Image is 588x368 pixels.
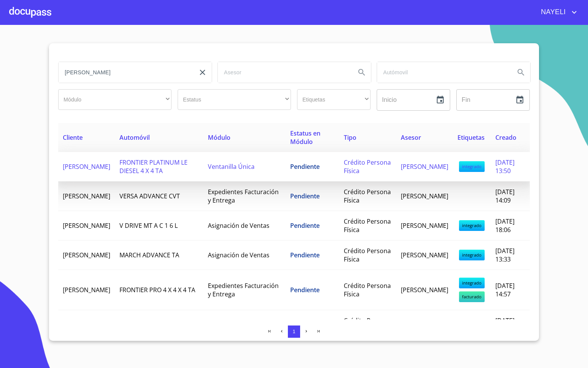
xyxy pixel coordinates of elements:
[59,62,190,83] input: search
[353,63,371,82] button: Search
[288,325,300,338] button: 1
[297,89,371,110] div: ​
[63,162,110,171] span: [PERSON_NAME]
[344,133,356,142] span: Tipo
[401,133,421,142] span: Asesor
[290,251,320,259] span: Pendiente
[535,6,579,18] button: account of current user
[178,89,291,110] div: ​
[401,192,448,200] span: [PERSON_NAME]
[63,192,110,200] span: [PERSON_NAME]
[119,251,179,259] span: MARCH ADVANCE TA
[344,188,391,204] span: Crédito Persona Física
[63,221,110,230] span: [PERSON_NAME]
[208,133,230,142] span: Módulo
[119,192,180,200] span: VERSA ADVANCE CVT
[495,316,514,333] span: [DATE] 13:33
[459,161,485,172] span: integrado
[535,6,570,18] span: NAYELI
[208,221,269,230] span: Asignación de Ventas
[344,217,391,234] span: Crédito Persona Física
[193,63,212,82] button: clear input
[401,251,448,259] span: [PERSON_NAME]
[290,221,320,230] span: Pendiente
[119,286,195,294] span: FRONTIER PRO 4 X 4 X 4 TA
[457,133,485,142] span: Etiquetas
[495,158,514,175] span: [DATE] 13:50
[459,278,485,288] span: integrado
[292,329,295,334] span: 1
[495,217,514,234] span: [DATE] 18:06
[344,158,391,175] span: Crédito Persona Física
[119,133,150,142] span: Automóvil
[495,188,514,204] span: [DATE] 14:09
[459,250,485,260] span: integrado
[208,188,279,204] span: Expedientes Facturación y Entrega
[344,247,391,263] span: Crédito Persona Física
[58,89,171,110] div: ​
[344,316,391,333] span: Crédito Persona Física
[63,251,110,259] span: [PERSON_NAME]
[218,62,350,83] input: search
[344,281,391,298] span: Crédito Persona Física
[290,192,320,200] span: Pendiente
[208,281,279,298] span: Expedientes Facturación y Entrega
[119,158,188,175] span: FRONTIER PLATINUM LE DIESEL 4 X 4 TA
[377,62,509,83] input: search
[401,221,448,230] span: [PERSON_NAME]
[459,291,485,302] span: facturado
[208,251,269,259] span: Asignación de Ventas
[119,221,178,230] span: V DRIVE MT A C 1 6 L
[495,247,514,263] span: [DATE] 13:33
[290,129,320,146] span: Estatus en Módulo
[63,133,83,142] span: Cliente
[290,286,320,294] span: Pendiente
[63,286,110,294] span: [PERSON_NAME]
[512,63,530,82] button: Search
[401,162,448,171] span: [PERSON_NAME]
[495,281,514,298] span: [DATE] 14:57
[459,220,485,231] span: integrado
[495,133,516,142] span: Creado
[208,162,255,171] span: Ventanilla Única
[290,162,320,171] span: Pendiente
[401,286,448,294] span: [PERSON_NAME]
